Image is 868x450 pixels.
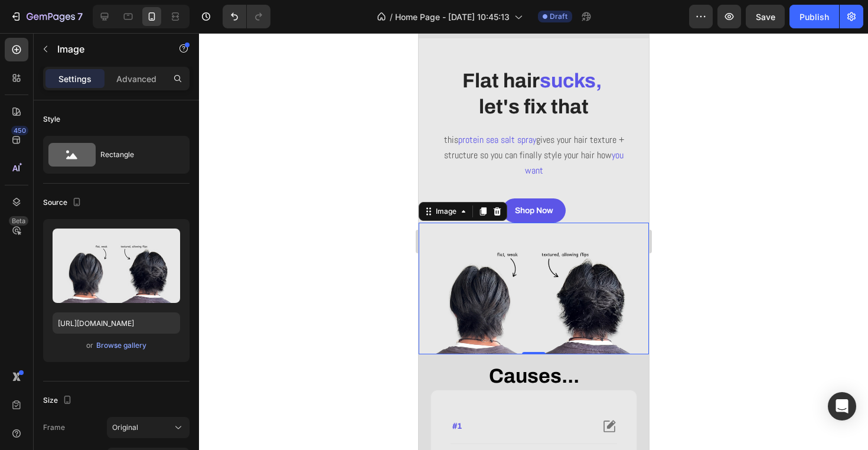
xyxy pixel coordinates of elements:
input: https://example.com/image.jpg [53,312,180,334]
div: Style [43,114,60,125]
p: Advanced [116,73,156,85]
div: 450 [11,126,28,135]
div: Rectangle [100,141,172,168]
img: preview-image [53,229,180,303]
div: Beta [9,216,28,226]
span: or [86,338,93,353]
button: 7 [5,5,88,28]
button: Publish [789,5,839,28]
span: Draft [550,11,567,22]
div: Undo/Redo [223,5,270,28]
div: Browse gallery [96,340,146,351]
span: Original [112,422,138,433]
p: Settings [58,73,92,85]
p: 7 [77,9,83,24]
span: Save [756,12,775,22]
div: Size [43,393,74,409]
div: Open Intercom Messenger [828,392,856,420]
button: Browse gallery [96,340,147,351]
div: Publish [800,11,829,23]
label: Frame [43,422,65,433]
iframe: Design area [419,33,649,450]
button: Original [107,417,190,438]
button: Save [746,5,785,28]
div: Source [43,195,84,211]
span: / [390,11,393,23]
span: Home Page - [DATE] 10:45:13 [395,11,510,23]
p: Image [57,42,158,56]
